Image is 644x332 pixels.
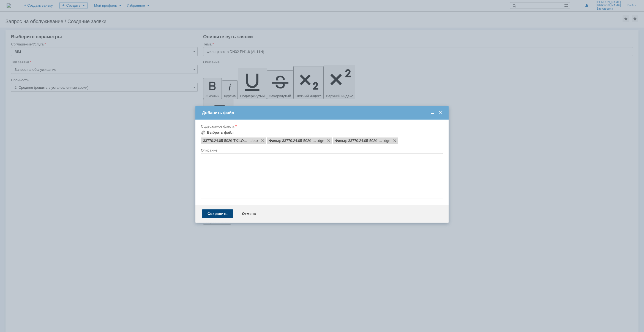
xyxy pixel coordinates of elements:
[201,125,442,128] div: Содержимое файла
[201,149,442,152] div: Описание
[2,2,80,11] div: ​Прошу добавить фильтры по опросному листу
[335,139,383,143] span: Фильтр 33770.24.05-502б-ТХ5.ОЛ.003.dgn
[203,139,250,143] span: 33770.24.05-502б-ТХ1.ОЛ.004.docx
[383,139,390,143] span: Фильтр 33770.24.05-502б-ТХ5.ОЛ.003.dgn
[202,110,443,115] div: Добавить файл
[438,110,443,115] span: Закрыть
[430,110,435,115] span: Свернуть (Ctrl + M)
[269,139,317,143] span: Фильтр 33770.24.05-502б-ТХ1.ОЛ.004.dgn
[250,139,258,143] span: 33770.24.05-502б-ТХ1.ОЛ.004.docx
[317,139,324,143] span: Фильтр 33770.24.05-502б-ТХ1.ОЛ.004.dgn
[207,130,234,135] div: Выбрать файл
